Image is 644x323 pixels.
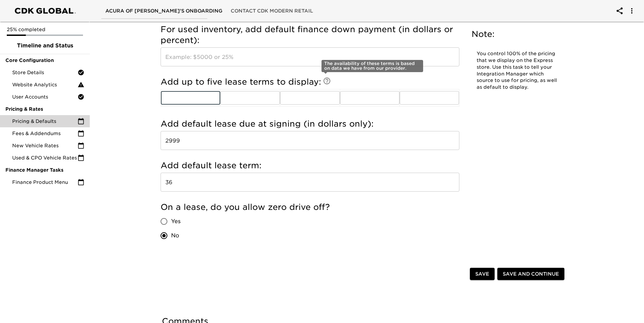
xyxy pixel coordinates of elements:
[5,167,84,173] span: Finance Manager Tasks
[5,106,84,112] span: Pricing & Rates
[5,42,84,50] span: Timeline and Status
[475,270,489,278] span: Save
[12,93,78,100] span: User Accounts
[12,154,78,161] span: Used & CPO Vehicle Rates
[12,69,78,76] span: Store Details
[477,50,558,91] p: You control 100% of the pricing that we display on the Express store. Use this task to tell your ...
[624,3,640,19] button: account of current user
[611,3,628,19] button: account of current user
[161,160,459,171] h5: Add default lease term:
[12,142,78,149] span: New Vehicle Rates
[497,268,564,280] button: Save and Continue
[161,47,459,66] input: Example: $5000 or 25%
[161,119,459,129] h5: Add default lease due at signing (in dollars only):
[171,217,181,225] span: Yes
[161,202,459,213] h5: On a lease, do you allow zero drive off?
[105,7,223,15] span: Acura of [PERSON_NAME]'s Onboarding
[5,57,84,64] span: Core Configuration
[470,268,495,280] button: Save
[171,232,179,240] span: No
[503,270,559,278] span: Save and Continue
[12,130,78,137] span: Fees & Addendums
[12,118,78,125] span: Pricing & Defaults
[161,131,459,150] input: Example: $3500
[12,179,78,186] span: Finance Product Menu
[231,7,313,15] span: Contact CDK Modern Retail
[161,77,459,87] h5: Add up to five lease terms to display:
[161,24,459,46] h5: For used inventory, add default finance down payment (in dollars or percent):
[7,26,83,33] p: 25% completed
[161,173,459,192] input: Example: 36 months
[12,81,78,88] span: Website Analytics
[472,29,563,40] h5: Note:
